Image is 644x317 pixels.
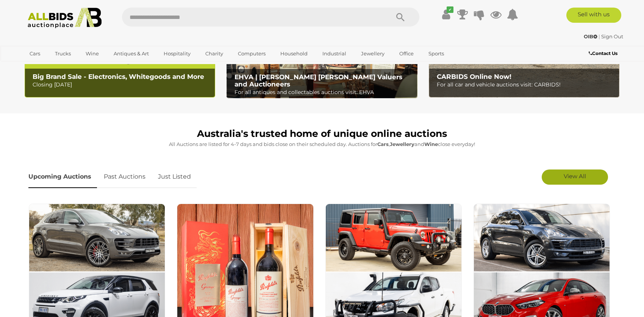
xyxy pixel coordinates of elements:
a: Contact Us [589,49,619,58]
a: Household [275,47,313,60]
strong: OIB [584,33,597,39]
a: Just Listed [152,166,197,188]
strong: Wine [424,141,438,147]
p: Closing [DATE] [33,80,211,89]
button: Search [381,8,419,27]
img: Allbids.com.au [23,8,106,28]
a: ✔ [440,8,452,21]
a: Antiques & Art [109,47,154,60]
a: Cars [25,47,45,60]
a: Hospitality [159,47,195,60]
a: Charity [200,47,228,60]
h1: Australia's trusted home of unique online auctions [28,129,616,139]
b: EHVA | [PERSON_NAME] [PERSON_NAME] Valuers and Auctioneers [234,73,402,88]
span: | [599,33,600,39]
strong: Jewellery [390,141,414,147]
a: View All [542,169,608,185]
a: OIB [584,33,599,39]
a: Office [394,47,419,60]
strong: Cars [377,141,389,147]
a: Sports [424,47,449,60]
a: [GEOGRAPHIC_DATA] [25,60,88,72]
a: Past Auctions [98,166,151,188]
i: ✔ [447,6,453,13]
a: Sign Out [601,33,623,39]
a: Upcoming Auctions [28,166,97,188]
p: All Auctions are listed for 4-7 days and bids close on their scheduled day. Auctions for , and cl... [28,140,616,149]
b: Big Brand Sale - Electronics, Whitegoods and More [33,73,204,80]
p: For all antiques and collectables auctions visit: EHVA [234,88,413,97]
a: Industrial [317,47,351,60]
a: Jewellery [356,47,389,60]
b: CARBIDS Online Now! [437,73,511,80]
a: Sell with us [566,8,621,23]
span: View All [564,173,586,180]
a: Wine [81,47,104,60]
a: Trucks [50,47,76,60]
b: Contact Us [589,50,617,56]
p: For all car and vehicle auctions visit: CARBIDS! [437,80,615,89]
a: EHVA | Evans Hastings Valuers and Auctioneers EHVA | [PERSON_NAME] [PERSON_NAME] Valuers and Auct... [227,22,417,99]
a: Computers [233,47,270,60]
